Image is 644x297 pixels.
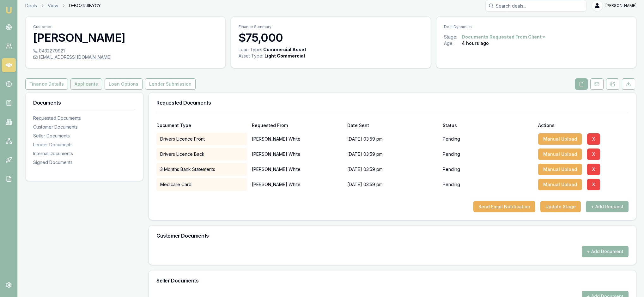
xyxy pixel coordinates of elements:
div: Commercial Asset [263,46,306,53]
p: [PERSON_NAME] White [252,148,342,161]
p: [PERSON_NAME] White [252,133,342,145]
div: [DATE] 03:59 pm [347,163,438,176]
button: X [587,133,600,145]
div: [DATE] 03:59 pm [347,178,438,191]
button: Finance Details [25,78,68,90]
div: 4 hours ago [462,40,489,46]
h3: [PERSON_NAME] [33,31,218,44]
a: Loan Options [103,78,144,90]
div: Drivers Licence Front [156,133,247,145]
button: Manual Upload [538,164,582,175]
nav: breadcrumb [25,3,101,9]
div: Seller Documents [33,133,136,139]
div: Internal Documents [33,150,136,157]
p: Customer [33,24,218,29]
button: Lender Submission [145,78,196,90]
button: Documents Requested From Client [462,34,546,40]
button: Applicants [70,78,102,90]
button: X [587,179,600,190]
p: Pending [443,151,460,157]
div: Medicare Card [156,178,247,191]
button: X [587,148,600,160]
div: 3 Months Bank Statements [156,163,247,176]
button: Manual Upload [538,133,582,145]
div: [DATE] 03:59 pm [347,133,438,145]
span: D-BCZRJIBYGY [69,3,101,9]
div: Drivers Licence Back [156,148,247,161]
div: Customer Documents [33,124,136,130]
div: [DATE] 03:59 pm [347,148,438,161]
p: Pending [443,166,460,173]
button: Loan Options [105,78,143,90]
p: Deal Dynamics [444,24,629,29]
div: Stage: [444,34,462,40]
div: Requested From [252,123,342,128]
a: Applicants [69,78,103,90]
p: [PERSON_NAME] White [252,163,342,176]
div: Light Commercial [264,53,305,59]
div: Lender Documents [33,142,136,148]
button: Manual Upload [538,148,582,160]
a: View [48,3,58,9]
a: Deals [25,3,37,9]
h3: $75,000 [239,31,423,44]
button: Send Email Notification [473,201,535,212]
button: Manual Upload [538,179,582,190]
h3: Customer Documents [156,233,629,238]
h3: Documents [33,100,136,105]
button: Update Stage [540,201,581,212]
button: + Add Request [586,201,629,212]
h3: Seller Documents [156,278,629,283]
p: [PERSON_NAME] White [252,178,342,191]
a: Finance Details [25,78,69,90]
div: Age: [444,40,462,46]
div: Date Sent [347,123,438,128]
div: Document Type [156,123,247,128]
button: + Add Document [582,246,629,257]
div: Loan Type: [239,46,262,53]
span: [PERSON_NAME] [605,3,636,8]
p: Pending [443,136,460,142]
div: Signed Documents [33,159,136,166]
div: [EMAIL_ADDRESS][DOMAIN_NAME] [33,54,218,60]
div: Asset Type : [239,53,263,59]
button: X [587,164,600,175]
p: Pending [443,181,460,188]
div: Status [443,123,533,128]
img: emu-icon-u.png [5,6,13,14]
div: Requested Documents [33,115,136,121]
div: 0432279921 [33,48,218,54]
h3: Requested Documents [156,100,629,105]
a: Lender Submission [144,78,197,90]
div: Actions [538,123,629,128]
p: Finance Summary [239,24,423,29]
